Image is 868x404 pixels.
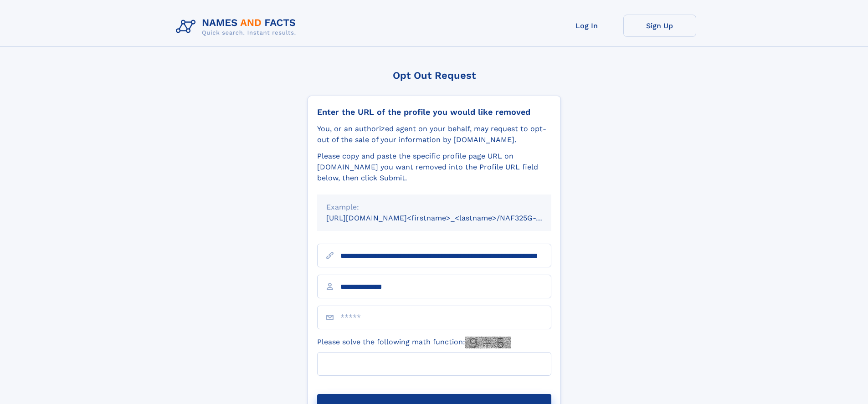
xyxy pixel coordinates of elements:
[550,15,623,37] a: Log In
[308,70,561,81] div: Opt Out Request
[623,15,696,37] a: Sign Up
[326,214,569,222] small: [URL][DOMAIN_NAME]<firstname>_<lastname>/NAF325G-xxxxxxxx
[317,337,511,348] label: Please solve the following math function:
[317,151,551,184] div: Please copy and paste the specific profile page URL on [DOMAIN_NAME] you want removed into the Pr...
[317,107,551,117] div: Enter the URL of the profile you would like removed
[172,15,303,39] img: Logo Names and Facts
[317,123,551,145] div: You, or an authorized agent on your behalf, may request to opt-out of the sale of your informatio...
[326,202,542,213] div: Example:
